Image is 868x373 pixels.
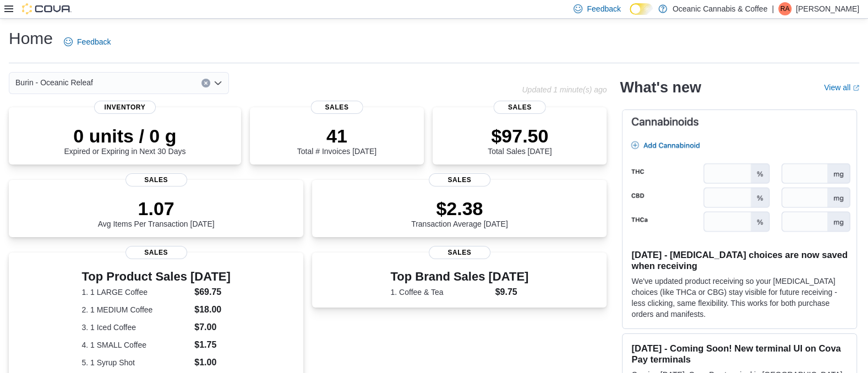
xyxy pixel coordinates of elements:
span: Sales [494,101,546,114]
div: Expired or Expiring in Next 30 Days [64,125,185,156]
button: Clear input [201,79,210,87]
svg: External link [853,85,859,91]
span: Sales [429,173,490,186]
a: Feedback [59,31,115,53]
dt: 4. 1 SMALL Coffee [81,339,190,350]
dt: 1. Coffee & Tea [390,287,490,298]
span: Burin - Oceanic Releaf [15,76,93,89]
input: Dark Mode [630,3,653,15]
img: Cova [22,3,72,14]
div: Total Sales [DATE] [488,125,552,156]
dt: 1. 1 LARGE Coffee [81,287,190,298]
dd: $18.00 [194,303,231,316]
p: We've updated product receiving so your [MEDICAL_DATA] choices (like THCa or CBG) stay visible fo... [631,276,848,320]
div: Avg Items Per Transaction [DATE] [98,198,215,228]
span: Sales [125,173,187,186]
div: Transaction Average [DATE] [411,198,508,228]
h3: Top Product Sales [DATE] [81,270,230,283]
dd: $69.75 [194,286,231,299]
p: $97.50 [488,125,552,147]
h1: Home [9,28,53,50]
dd: $1.75 [194,338,231,352]
h3: [DATE] - Coming Soon! New terminal UI on Cova Pay terminals [631,343,848,365]
p: 1.07 [98,198,215,220]
div: Total # Invoices [DATE] [297,125,376,156]
dd: $1.00 [194,356,231,369]
span: RA [780,2,790,15]
p: Updated 1 minute(s) ago [522,85,607,94]
p: [PERSON_NAME] [796,2,859,15]
button: Open list of options [214,79,222,87]
dd: $7.00 [194,321,231,334]
p: | [772,2,774,15]
p: Oceanic Cannabis & Coffee [673,2,768,15]
p: 41 [297,125,376,147]
span: Sales [310,101,363,114]
div: Rhea Acob [778,2,791,15]
p: $2.38 [411,198,508,220]
span: Feedback [587,3,620,14]
dt: 5. 1 Syrup Shot [81,357,190,368]
a: View allExternal link [824,83,859,92]
dt: 3. 1 Iced Coffee [81,322,190,333]
span: Inventory [94,101,156,114]
span: Feedback [77,36,111,47]
span: Sales [429,246,490,259]
dd: $9.75 [495,286,529,299]
h3: [DATE] - [MEDICAL_DATA] choices are now saved when receiving [631,249,848,271]
span: Sales [125,246,187,259]
p: 0 units / 0 g [64,125,185,147]
h2: What's new [620,79,701,96]
h3: Top Brand Sales [DATE] [390,270,528,283]
span: Dark Mode [630,15,630,15]
dt: 2. 1 MEDIUM Coffee [81,304,190,315]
